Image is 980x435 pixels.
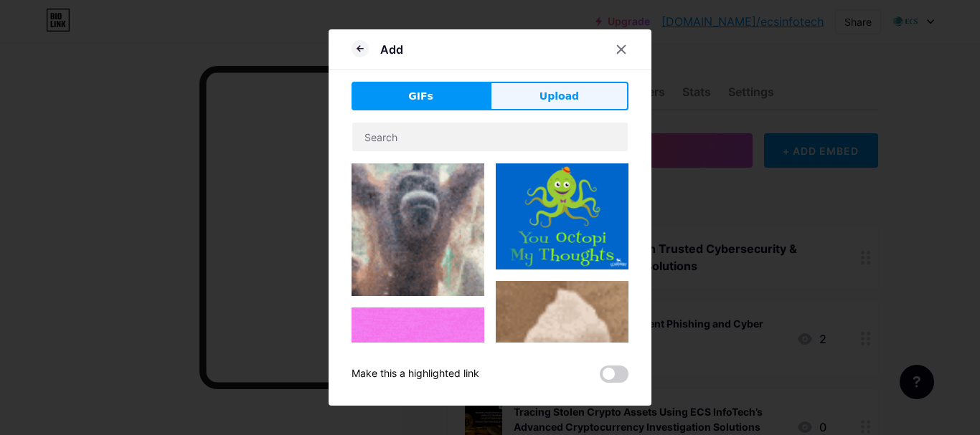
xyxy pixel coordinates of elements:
[408,89,433,104] span: GIFs
[540,89,579,104] span: Upload
[352,365,479,383] div: Make this a highlighted link
[352,123,628,151] input: Search
[490,82,628,110] button: Upload
[352,82,490,110] button: GIFs
[496,163,628,269] img: Gihpy
[380,41,403,58] div: Add
[352,163,484,296] img: Gihpy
